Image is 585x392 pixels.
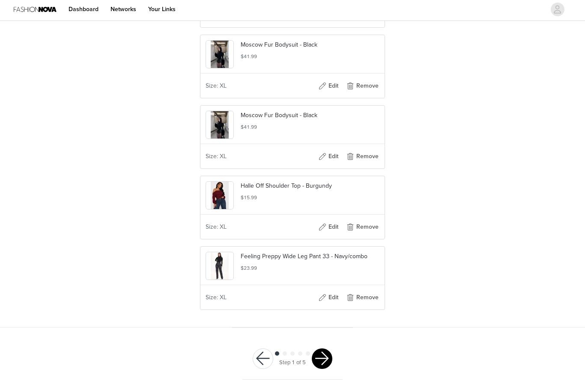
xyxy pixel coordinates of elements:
img: product image [211,254,229,282]
h5: $41.99 [241,125,379,133]
button: Edit [311,293,345,307]
img: product image [211,43,229,70]
p: Halle Off Shoulder Top - Burgundy [241,183,379,192]
button: Edit [311,222,345,236]
button: Remove [345,152,379,165]
h5: $23.99 [241,266,379,274]
img: Fashion Nova Logo [14,2,57,21]
p: Moscow Fur Bodysuit - Black [241,42,379,51]
p: Moscow Fur Bodysuit - Black [241,113,379,122]
button: Remove [345,222,379,236]
div: Step 1 of 5 [279,361,306,369]
span: Size: XL [206,83,227,92]
h5: $15.99 [241,196,379,203]
button: Edit [311,152,345,165]
a: Dashboard [63,2,104,21]
span: Size: XL [206,295,227,304]
span: Size: XL [206,154,227,163]
button: Remove [345,293,379,307]
img: product image [211,184,229,211]
button: Remove [345,81,379,95]
p: Feeling Preppy Wide Leg Pant 33 - Navy/combo [241,254,379,263]
span: Size: XL [206,224,227,233]
img: product image [211,113,229,141]
a: Networks [105,2,141,21]
div: avatar [553,5,561,18]
a: Your Links [143,2,181,21]
h5: $41.99 [241,55,379,62]
button: Edit [311,81,345,95]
